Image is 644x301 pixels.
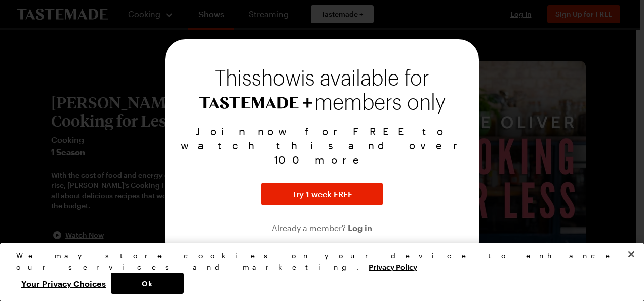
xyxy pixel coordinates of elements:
[261,183,383,205] button: Try 1 week FREE
[620,243,642,266] button: Close
[348,221,372,234] button: Log in
[16,273,111,294] button: Your Privacy Choices
[272,223,348,233] span: Already a member?
[292,188,352,200] span: Try 1 week FREE
[111,273,184,294] button: Ok
[177,124,467,167] p: Join now for FREE to watch this and over 100 more
[215,68,429,89] span: This show is available for
[314,92,446,114] span: members only
[369,261,417,271] a: More information about your privacy, opens in a new tab
[16,250,619,294] div: Privacy
[199,97,312,109] img: Tastemade+
[16,250,619,273] div: We may store cookies on your device to enhance our services and marketing.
